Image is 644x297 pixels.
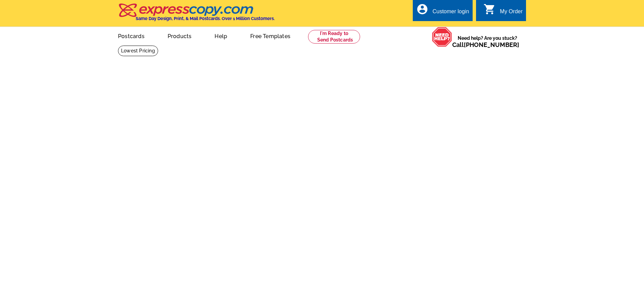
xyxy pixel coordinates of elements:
[107,28,155,44] a: Postcards
[500,9,523,18] div: My Order
[484,7,523,16] a: shopping_cart My Order
[239,28,301,44] a: Free Templates
[464,41,519,48] a: [PHONE_NUMBER]
[432,27,452,47] img: help
[452,41,519,48] span: Call
[118,8,275,21] a: Same Day Design, Print, & Mail Postcards. Over 1 Million Customers.
[484,3,496,15] i: shopping_cart
[416,7,469,16] a: account_circle Customer login
[416,3,428,15] i: account_circle
[136,16,275,21] h4: Same Day Design, Print, & Mail Postcards. Over 1 Million Customers.
[452,35,523,48] span: Need help? Are you stuck?
[433,9,469,18] div: Customer login
[157,28,203,44] a: Products
[204,28,238,44] a: Help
